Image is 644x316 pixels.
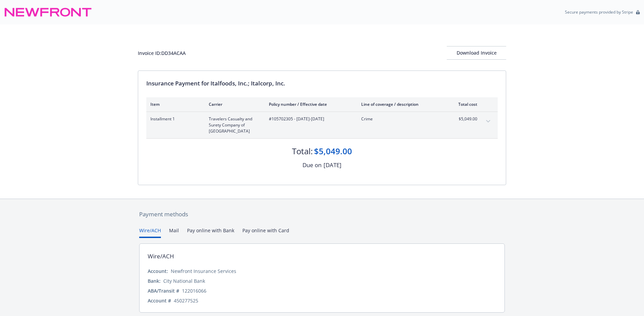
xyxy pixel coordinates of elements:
div: Invoice ID: DD34ACAA [138,50,186,57]
div: Download Invoice [447,46,506,59]
button: Pay online with Bank [187,227,234,238]
div: Total: [292,145,313,157]
span: #105702305 - [DATE]-[DATE] [269,116,350,122]
div: City National Bank [163,277,205,284]
button: Pay online with Card [242,227,289,238]
div: Newfront Insurance Services [171,268,236,275]
button: expand content [483,116,494,127]
div: Due on [302,161,321,170]
div: Carrier [209,101,258,107]
span: Crime [361,116,441,122]
div: Wire/ACH [148,252,174,261]
div: Insurance Payment for Italfoods, Inc.; Italcorp, Inc. [146,79,498,88]
div: Payment methods [139,210,505,219]
div: Bank: [148,277,161,284]
div: $5,049.00 [314,145,352,157]
div: Account # [148,297,171,304]
button: Download Invoice [447,46,506,60]
div: Item [150,101,198,107]
span: Travelers Casualty and Surety Company of [GEOGRAPHIC_DATA] [209,116,258,134]
div: Total cost [452,101,477,107]
span: Installment 1 [150,116,198,122]
div: Line of coverage / description [361,101,441,107]
div: Installment 1Travelers Casualty and Surety Company of [GEOGRAPHIC_DATA]#105702305 - [DATE]-[DATE]... [146,112,498,138]
span: $5,049.00 [452,116,477,122]
div: 450277525 [174,297,198,304]
div: ABA/Transit # [148,287,179,294]
button: Mail [169,227,179,238]
div: Policy number / Effective date [269,101,350,107]
div: [DATE] [324,161,342,170]
button: Wire/ACH [139,227,161,238]
p: Secure payments provided by Stripe [565,9,633,15]
div: 122016066 [182,287,206,294]
div: Account: [148,268,168,275]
